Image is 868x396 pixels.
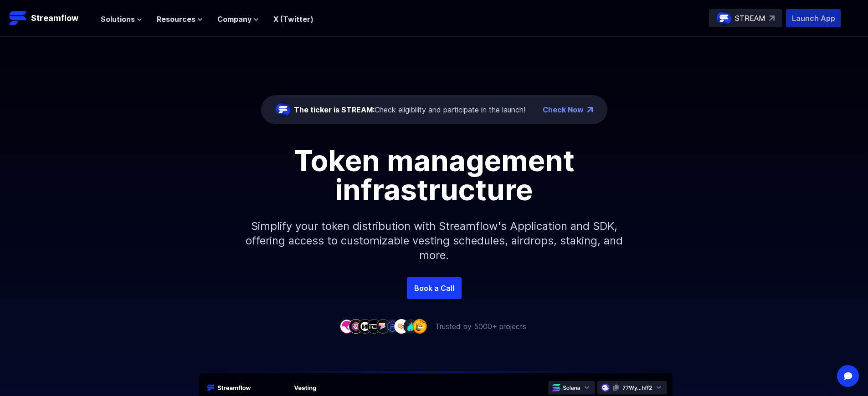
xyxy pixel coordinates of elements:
[349,319,363,333] img: company-2
[786,9,841,27] button: Launch App
[101,14,142,25] button: Solutions
[394,319,409,333] img: company-7
[543,104,584,115] a: Check Now
[9,9,92,27] a: Streamflow
[403,319,418,333] img: company-8
[717,11,731,25] img: streamflow-logo-circle.png
[294,104,525,115] div: Check eligibility and participate in the launch!
[238,204,630,277] p: Simplify your token distribution with Streamflow's Application and SDK, offering access to custom...
[385,319,400,333] img: company-6
[217,14,259,25] button: Company
[276,102,290,117] img: streamflow-logo-circle.png
[769,15,775,21] img: top-right-arrow.svg
[358,319,372,333] img: company-3
[31,12,78,25] p: Streamflow
[735,13,765,24] p: STREAM
[435,321,526,332] p: Trusted by 5000+ projects
[587,107,593,112] img: top-right-arrow.png
[837,365,859,387] div: Open Intercom Messenger
[101,14,135,25] span: Solutions
[9,9,27,27] img: Streamflow Logo
[367,319,381,333] img: company-4
[217,14,252,25] span: Company
[339,319,354,333] img: company-1
[273,15,313,24] a: X (Twitter)
[407,277,462,299] a: Book a Call
[229,146,639,204] h1: Token management infrastructure
[157,14,203,25] button: Resources
[412,319,427,333] img: company-9
[709,9,782,27] a: STREAM
[157,14,195,25] span: Resources
[376,319,390,333] img: company-5
[294,105,375,114] span: The ticker is STREAM:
